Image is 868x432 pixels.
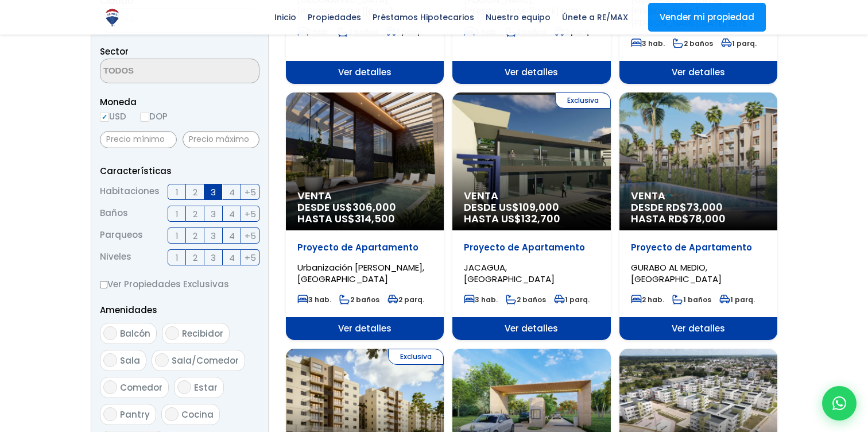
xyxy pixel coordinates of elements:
input: Comedor [103,380,117,394]
span: Venta [631,190,766,202]
span: Sector [100,45,129,57]
span: DESDE US$ [297,202,432,225]
textarea: Search [100,59,212,84]
span: 314,500 [355,211,395,226]
span: 109,000 [519,200,559,214]
span: 4 [229,229,235,243]
input: Sala/Comedor [155,353,169,367]
span: Ver detalles [286,61,444,84]
span: Venta [464,190,599,202]
span: 73,000 [687,200,723,214]
span: 4 [229,207,235,221]
span: Exclusiva [555,92,611,109]
span: Ver detalles [452,61,610,84]
span: +5 [245,207,256,221]
span: +5 [245,185,256,199]
span: GURABO AL MEDIO, [GEOGRAPHIC_DATA] [631,261,722,285]
span: Cocina [181,408,214,421]
input: Sala [103,353,117,367]
span: 3 [211,229,216,243]
span: 2 baños [339,295,379,304]
span: 1 baños [672,295,711,304]
span: Urbanización [PERSON_NAME], [GEOGRAPHIC_DATA] [297,261,424,285]
label: USD [100,109,126,124]
span: Moneda [100,95,259,109]
span: 2 hab. [631,295,664,304]
p: Proyecto de Apartamento [297,242,432,253]
span: 1 [176,250,179,265]
span: 2 [193,229,197,243]
input: USD [100,113,109,122]
input: Precio mínimo [100,131,177,148]
input: Estar [177,380,191,394]
span: Inicio [269,9,302,26]
label: Ver Propiedades Exclusivas [100,277,259,291]
span: Recibidor [182,327,223,340]
span: Parqueos [100,227,143,244]
span: 1 [176,207,179,221]
input: Precio máximo [183,131,259,148]
span: Únete a RE/MAX [556,9,634,26]
span: +5 [245,229,256,243]
p: Características [100,164,259,178]
span: JACAGUA, [GEOGRAPHIC_DATA] [464,261,555,285]
span: 2 [193,207,197,221]
span: Propiedades [302,9,367,26]
span: 2 [193,185,197,199]
span: 132,700 [521,211,560,226]
span: 3 hab. [631,38,665,48]
span: HASTA US$ [297,213,432,225]
input: Pantry [103,407,117,421]
span: 4 [229,185,235,199]
span: 1 parq. [719,295,755,304]
span: Pantry [120,408,150,421]
span: 1 parq. [554,295,590,304]
span: HASTA RD$ [631,213,766,225]
span: 3 [211,185,216,199]
span: Ver detalles [286,317,444,340]
span: HASTA US$ [464,213,599,225]
span: Préstamos Hipotecarios [367,9,480,26]
input: Cocina [165,407,179,421]
span: 306,000 [352,200,396,214]
a: Exclusiva Venta DESDE US$109,000 HASTA US$132,700 Proyecto de Apartamento JACAGUA, [GEOGRAPHIC_DA... [452,92,610,340]
span: DESDE RD$ [631,202,766,225]
span: Estar [194,381,218,394]
a: Venta DESDE RD$73,000 HASTA RD$78,000 Proyecto de Apartamento GURABO AL MEDIO, [GEOGRAPHIC_DATA] ... [619,92,777,340]
input: Ver Propiedades Exclusivas [100,281,107,288]
span: Comedor [120,381,162,394]
span: Nuestro equipo [480,9,556,26]
span: 4 [229,250,235,265]
span: 3 hab. [297,295,331,304]
span: Sala [120,354,140,367]
span: Sala/Comedor [172,354,239,367]
span: 1 [176,229,179,243]
input: Recibidor [165,326,179,340]
span: 2 [193,250,197,265]
input: Balcón [103,326,117,340]
p: Proyecto de Apartamento [464,242,599,253]
span: 2 baños [673,38,713,48]
a: Vender mi propiedad [648,3,766,32]
label: DOP [140,109,168,124]
img: Logo de REMAX [102,7,122,28]
span: 3 hab. [464,295,498,304]
span: +5 [245,250,256,265]
span: 78,000 [689,211,726,226]
span: 1 parq. [721,38,757,48]
span: Habitaciones [100,184,160,200]
span: Balcón [120,327,150,340]
span: Niveles [100,249,131,265]
span: Baños [100,206,128,222]
span: Ver detalles [619,61,777,84]
span: DESDE US$ [464,202,599,225]
span: 3 [211,207,216,221]
p: Amenidades [100,303,259,317]
a: Venta DESDE US$306,000 HASTA US$314,500 Proyecto de Apartamento Urbanización [PERSON_NAME], [GEOG... [286,92,444,340]
span: 3 [211,250,216,265]
span: Venta [297,190,432,202]
span: 2 parq. [387,295,424,304]
p: Proyecto de Apartamento [631,242,766,253]
span: Ver detalles [452,317,610,340]
input: DOP [140,113,149,122]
